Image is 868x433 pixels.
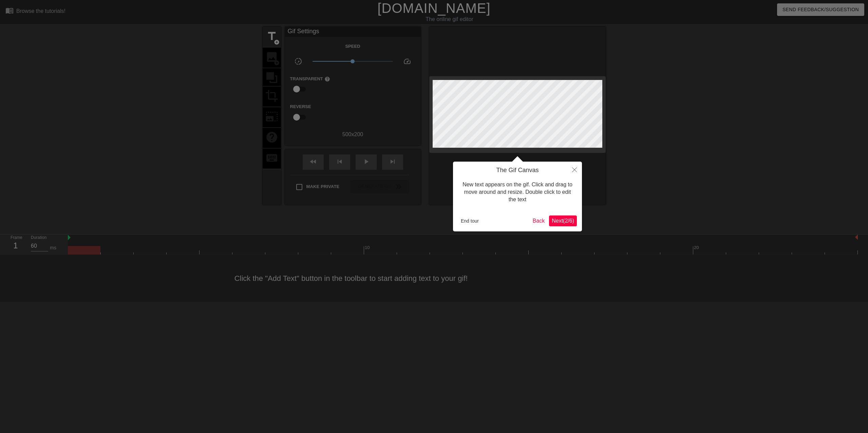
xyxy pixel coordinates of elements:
[458,167,577,174] h4: The Gif Canvas
[458,174,577,210] div: New text appears on the gif. Click and drag to move around and resize. Double click to edit the text
[530,215,548,226] button: Back
[458,216,482,226] button: End tour
[552,218,574,224] span: Next ( 2 / 6 )
[549,215,577,226] button: Next
[567,162,582,177] button: Close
